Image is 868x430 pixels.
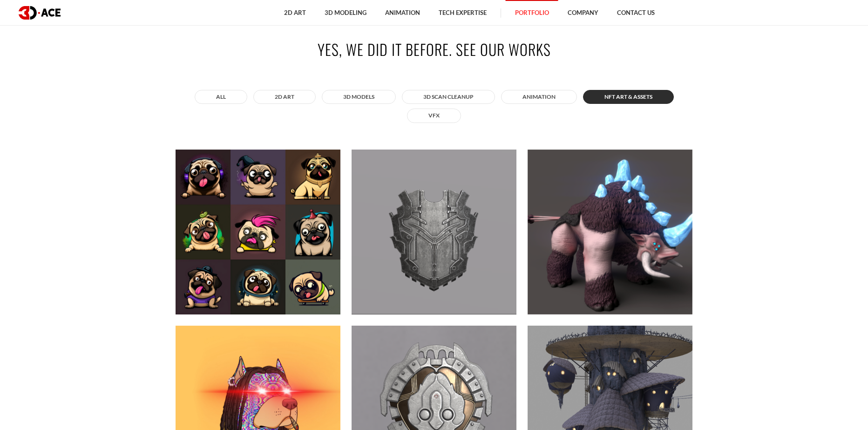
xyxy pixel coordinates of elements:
a: NFT asset [522,144,698,320]
h2: Yes, we did it before. See our works [176,39,692,60]
a: Pugs 2D NFT Collection [170,144,346,320]
button: 3D Scan Cleanup [402,90,495,104]
button: 3D MODELS [322,90,396,104]
img: logo dark [19,6,61,20]
button: All [195,90,247,104]
button: 2D ART [253,90,316,104]
button: ANIMATION [501,90,577,104]
button: NFT art & assets [583,90,674,104]
button: VFX [407,109,461,123]
a: NFT asset [346,144,522,320]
